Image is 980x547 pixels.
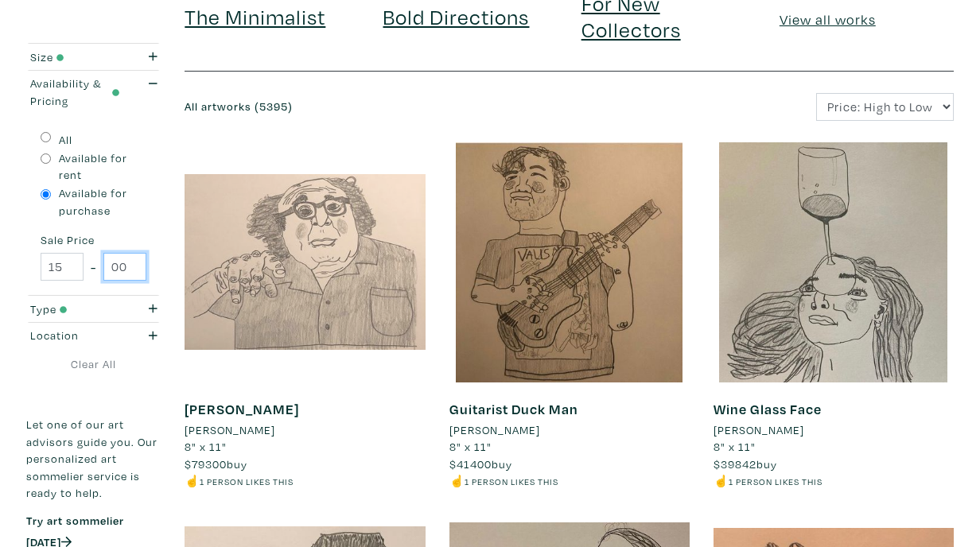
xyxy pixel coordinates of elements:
span: 8" x 11" [185,439,227,454]
div: Size [30,48,120,66]
a: [PERSON_NAME] [714,421,954,439]
span: 8" x 11" [449,439,492,454]
h6: All artworks (5395) [185,100,557,114]
label: Available for purchase [59,184,147,219]
span: buy [185,456,247,471]
div: Availability & Pricing [30,75,120,109]
li: ☝️ [714,472,954,490]
li: [PERSON_NAME] [185,421,275,439]
li: [PERSON_NAME] [449,421,540,439]
a: View all works [780,10,876,29]
label: Available for rent [59,149,147,184]
span: $79300 [185,456,227,471]
p: Let one of our art advisors guide you. Our personalized art sommelier service is ready to help. [26,416,161,502]
button: Size [26,44,161,70]
a: Clear All [26,355,161,373]
a: Wine Glass Face [714,400,822,418]
span: $39842 [714,456,756,471]
span: buy [714,456,777,471]
label: All [59,131,72,149]
small: 1 person likes this [729,475,822,487]
span: 8" x 11" [714,439,756,454]
span: $41400 [449,456,492,471]
small: Sale Price [41,235,146,246]
li: [PERSON_NAME] [714,421,804,439]
a: [PERSON_NAME] [185,421,425,439]
small: 1 person likes this [465,475,558,487]
a: [PERSON_NAME] [185,400,299,418]
button: Type [26,296,161,322]
div: Type [30,301,120,318]
small: 1 person likes this [200,475,294,487]
a: Bold Directions [383,2,529,30]
span: buy [449,456,512,471]
button: Availability & Pricing [26,71,161,114]
a: Guitarist Duck Man [449,400,578,418]
span: - [91,256,96,277]
a: [PERSON_NAME] [449,421,690,439]
li: ☝️ [185,472,425,490]
li: ☝️ [449,472,690,490]
button: Location [26,323,161,349]
div: Location [30,327,120,344]
a: The Minimalist [185,2,325,30]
